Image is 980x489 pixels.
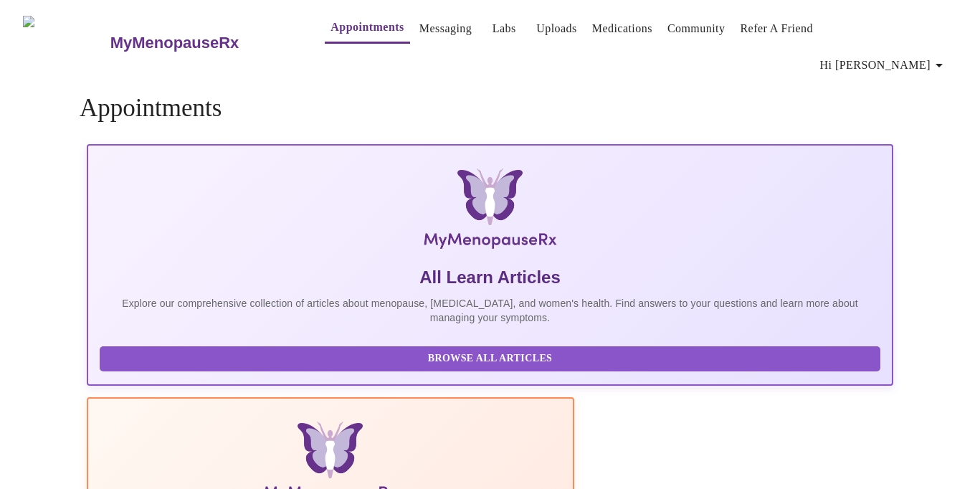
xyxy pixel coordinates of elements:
[100,296,880,325] p: Explore our comprehensive collection of articles about menopause, [MEDICAL_DATA], and women's hea...
[493,19,516,39] a: Labs
[23,16,108,70] img: MyMenopauseRx Logo
[814,51,953,80] button: Hi [PERSON_NAME]
[100,351,884,364] a: Browse All Articles
[740,19,813,39] a: Refer a Friend
[667,19,726,39] a: Community
[662,14,731,43] button: Community
[481,14,527,43] button: Labs
[114,350,866,368] span: Browse All Articles
[221,168,759,255] img: MyMenopauseRx Logo
[536,19,577,39] a: Uploads
[414,14,477,43] button: Messaging
[419,19,472,39] a: Messaging
[100,266,880,289] h5: All Learn Articles
[820,55,948,75] span: Hi [PERSON_NAME]
[531,14,583,43] button: Uploads
[586,14,658,43] button: Medications
[100,346,880,371] button: Browse All Articles
[734,14,819,43] button: Refer a Friend
[108,18,296,68] a: MyMenopauseRx
[592,19,652,39] a: Medications
[80,94,900,123] h4: Appointments
[330,17,404,37] a: Appointments
[325,13,409,44] button: Appointments
[110,34,239,52] h3: MyMenopauseRx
